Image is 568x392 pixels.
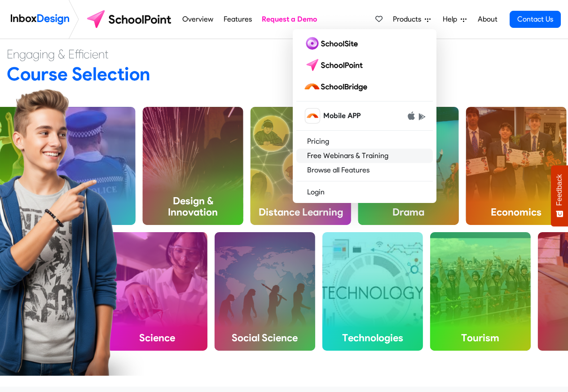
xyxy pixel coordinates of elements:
a: Free Webinars & Training [296,149,433,163]
img: schoolpoint logo [83,9,177,30]
h4: Distance Learning [251,199,351,225]
a: Pricing [296,134,433,149]
img: schoolbridge logo [304,79,371,94]
img: schoolsite logo [304,36,361,51]
span: Help [443,14,461,25]
a: schoolbridge icon Mobile APP [296,105,433,127]
h4: Technologies [322,325,423,351]
button: Feedback - Show survey [551,165,568,226]
span: Products [393,14,425,25]
h4: Social Science [215,325,315,351]
h4: Science [107,325,207,351]
a: Products [389,10,434,28]
h2: Course Selection [7,62,561,85]
a: Contact Us [510,11,561,28]
span: Feedback [555,174,564,206]
img: schoolpoint logo [304,58,367,72]
a: About [475,10,500,28]
span: Mobile APP [323,110,361,121]
a: Browse all Features [296,163,433,177]
h4: Drama [358,199,459,225]
h4: Economics [466,199,567,225]
a: Overview [180,10,216,28]
a: Login [296,185,433,199]
h4: Engaging & Efficient [7,46,561,62]
a: Features [221,10,254,28]
a: Help [439,10,470,28]
h4: Tourism [430,325,531,351]
img: schoolbridge icon [305,109,320,123]
div: Products [293,29,436,203]
h4: Design & Innovation [143,188,243,225]
a: Request a Demo [260,10,320,28]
